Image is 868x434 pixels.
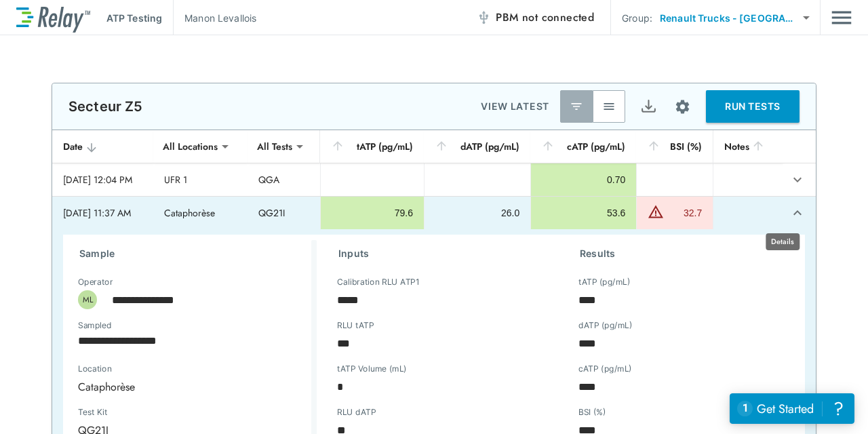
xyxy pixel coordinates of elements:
[706,90,800,123] button: RUN TESTS
[570,100,583,113] img: Latest
[542,173,625,186] div: 0.70
[766,233,800,250] div: Details
[831,5,852,31] img: Drawer Icon
[578,277,631,287] label: tATP (pg/mL)
[481,98,549,115] p: VIEW LATEST
[647,138,702,155] div: BSI (%)
[578,321,633,330] label: dATP (pg/mL)
[667,206,702,220] div: 32.7
[602,100,616,113] img: View All
[52,130,153,163] th: Date
[337,408,376,417] label: RLU dATP
[331,138,413,155] div: tATP (pg/mL)
[831,5,852,31] button: Main menu
[338,245,547,262] h3: Inputs
[78,321,112,330] label: Sampled
[730,393,854,424] iframe: Resource center
[63,173,142,186] div: [DATE] 12:04 PM
[578,364,632,374] label: cATP (pg/mL)
[496,8,594,27] span: PBM
[541,138,625,155] div: cATP (pg/mL)
[68,327,288,354] input: Choose date, selected date is Sep 17, 2025
[786,201,809,224] button: expand row
[79,245,311,262] h3: Sample
[674,98,691,115] img: Settings Icon
[63,206,142,220] div: [DATE] 11:37 AM
[337,364,407,374] label: tATP Volume (mL)
[786,168,809,191] button: expand row
[435,206,519,220] div: 26.0
[522,9,594,25] span: not connected
[337,321,374,330] label: RLU tATP
[632,90,665,123] button: Export
[68,373,298,400] div: Cataphorèse
[16,3,90,33] img: LuminUltra Relay
[248,197,320,229] td: QG21I
[542,206,625,220] div: 53.6
[153,133,227,160] div: All Locations
[477,11,490,24] img: Offline Icon
[78,277,113,287] label: Operator
[578,408,606,417] label: BSI (%)
[471,4,599,31] button: PBM not connected
[648,203,664,220] img: Warning
[78,408,181,417] label: Test Kit
[184,11,256,25] p: Manon Levallois
[248,133,302,160] div: All Tests
[332,206,413,220] div: 79.6
[580,245,789,262] h3: Results
[106,11,162,25] p: ATP Testing
[248,163,320,196] td: QGA
[435,138,519,155] div: dATP (pg/mL)
[68,98,143,115] p: Secteur Z5
[622,11,652,25] p: Group:
[724,138,772,155] div: Notes
[640,98,657,115] img: Export Icon
[78,364,250,374] label: Location
[153,163,247,196] td: UFR 1
[153,197,247,229] td: Cataphorèse
[337,277,419,287] label: Calibration RLU ATP1
[665,89,701,125] button: Site setup
[78,290,97,309] div: ML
